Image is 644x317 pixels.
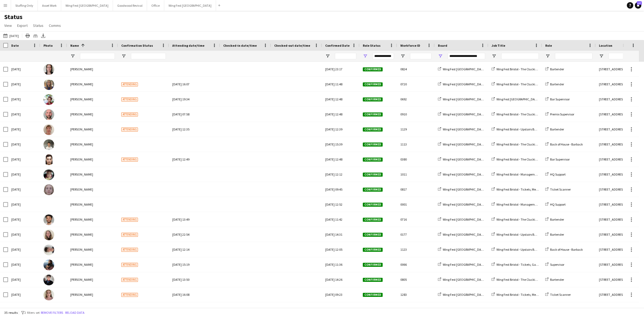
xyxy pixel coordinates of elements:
span: Attending [121,82,138,86]
span: Confirmed [363,233,383,237]
a: Wing Fest [GEOGRAPHIC_DATA] - [GEOGRAPHIC_DATA] Activation [492,97,586,101]
span: Confirmed [363,97,383,101]
div: [DATE] 16:08 [172,287,217,302]
span: Confirmed [363,278,383,282]
div: [DATE] 07:58 [172,107,217,122]
div: [DATE] [8,212,40,227]
span: Wing Fest Bristol - Upstairs Bar Carts [496,232,545,236]
span: Wing Fest [GEOGRAPHIC_DATA] [443,263,486,267]
div: 0720 [397,77,435,92]
a: Wing Fest [GEOGRAPHIC_DATA] [438,97,486,101]
span: Comms [49,23,61,28]
span: Bartender [550,127,564,131]
div: [DATE] [8,77,40,92]
button: Open Filter Menu [121,54,126,59]
span: [PERSON_NAME] [70,232,93,236]
div: [DATE] [8,227,40,242]
div: [DATE] 14:26 [322,272,360,287]
app-action-btn: Export XLSX [40,32,46,39]
span: Export [17,23,28,28]
a: Wing Fest Bristol - Upstairs Bar Carts [492,247,545,252]
div: [DATE] [8,167,40,182]
span: Wing Fest [GEOGRAPHIC_DATA] [443,127,486,131]
a: Ticket Scanner [545,187,571,191]
span: Wing Fest Bristol - Management Team [496,172,548,176]
a: Export [15,22,30,29]
span: Bartender [550,217,564,221]
span: [PERSON_NAME] [70,172,93,176]
span: Attending [121,263,138,267]
button: Open Filter Menu [400,54,405,59]
div: [DATE] 09:23 [322,287,360,302]
span: Confirmed [363,143,383,147]
div: 1113 [397,137,435,152]
img: Clementine McIntosh [43,169,54,180]
div: [DATE] [8,272,40,287]
span: Job Title [492,43,505,48]
div: [DATE] 12:05 [322,242,360,257]
span: [PERSON_NAME] [70,157,93,161]
button: Open Filter Menu [438,54,443,59]
img: Charlie Rabenda [43,139,54,150]
div: 0692 [397,92,435,107]
div: [DATE] 11:36 [322,257,360,272]
a: Wing Fest Bristol - Management Team [492,202,548,206]
button: Open Filter Menu [492,54,496,59]
img: Georgina Mackenzie [43,275,54,285]
div: [DATE] [8,92,40,107]
div: [DATE] [8,62,40,76]
a: Wing Fest [GEOGRAPHIC_DATA] [438,293,486,297]
span: Wing Fest [GEOGRAPHIC_DATA] [443,247,486,252]
a: HQ Support [545,172,566,176]
img: Connie Binding [43,184,54,195]
span: Wing Fest [GEOGRAPHIC_DATA] [443,293,486,297]
div: [DATE] [8,287,40,302]
button: Wing Fest [GEOGRAPHIC_DATA] [164,0,216,11]
span: Attending date/time [172,43,204,48]
div: [DATE] [8,182,40,197]
div: 1283 [397,287,435,302]
a: Wing Fest Bristol - The Cluckingham Arms - Container Bar [492,82,574,86]
span: Board [438,43,447,48]
span: Role [545,43,552,48]
span: Attending [121,127,138,132]
img: Bea Croft [43,79,54,90]
div: [DATE] 12:48 [322,107,360,122]
div: [DATE] 23:17 [322,62,360,76]
div: [DATE] 15:39 [322,137,360,152]
span: Confirmed [363,158,383,162]
div: [DATE] [8,257,40,272]
span: Bartender [550,67,564,71]
span: Confirmed [363,203,383,207]
div: [DATE] 14:31 [322,227,360,242]
span: [PERSON_NAME] [70,187,93,191]
span: View [4,23,12,28]
div: [DATE] 15:19 [172,257,217,272]
img: Cindy Jourdin [43,154,54,165]
a: Wing Fest [GEOGRAPHIC_DATA] [438,142,486,146]
span: Wing Fest Bristol - Tickets, Merch & Games [496,293,553,297]
span: Wing Fest [GEOGRAPHIC_DATA] [443,202,486,206]
a: Wing Fest [GEOGRAPHIC_DATA] [438,82,486,86]
button: Staffing Only [11,0,38,11]
span: Wing Fest Bristol - The Cluckingham Arms - Container Bar [496,82,574,86]
span: Confirmed Date [325,43,350,48]
span: Confirmed [363,82,383,86]
span: Wing Fest Bristol - The Cluckingham Arms [496,157,553,161]
span: Confirmed [363,248,383,252]
input: Name Filter Input [80,53,115,59]
div: [DATE] [8,122,40,137]
span: Location [599,43,612,48]
a: Wing Fest Bristol - Management Team [492,172,548,176]
input: Job Title Filter Input [501,53,539,59]
span: [PERSON_NAME] [70,293,93,297]
div: [DATE] [8,152,40,167]
span: Bar Supervisor [550,157,570,161]
span: Confirmed [363,263,383,267]
div: [DATE] 12:12 [322,167,360,182]
span: Wing Fest [GEOGRAPHIC_DATA] [443,217,486,221]
span: Wing Fest Bristol - The Cluckingham Arms - Container Bar [496,278,574,282]
app-action-btn: Print [24,32,31,39]
button: [DATE] [2,32,20,39]
a: Wing Fest Bristol - The Cluckingham Arms [492,112,553,116]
